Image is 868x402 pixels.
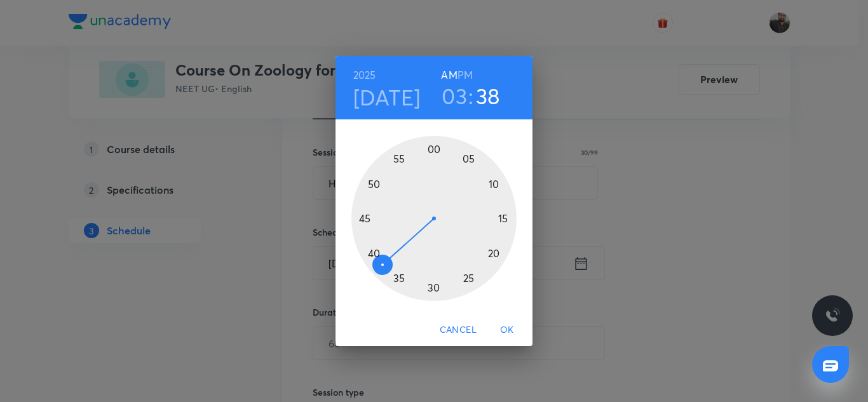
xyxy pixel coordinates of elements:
button: [DATE] [353,84,421,111]
button: AM [441,66,457,84]
span: Cancel [440,322,477,338]
h3: : [468,83,473,109]
span: OK [492,322,522,338]
button: Cancel [435,318,482,342]
button: 03 [442,83,467,109]
button: 2025 [353,66,376,84]
button: OK [487,318,527,342]
button: 38 [476,83,500,109]
button: PM [458,66,473,84]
